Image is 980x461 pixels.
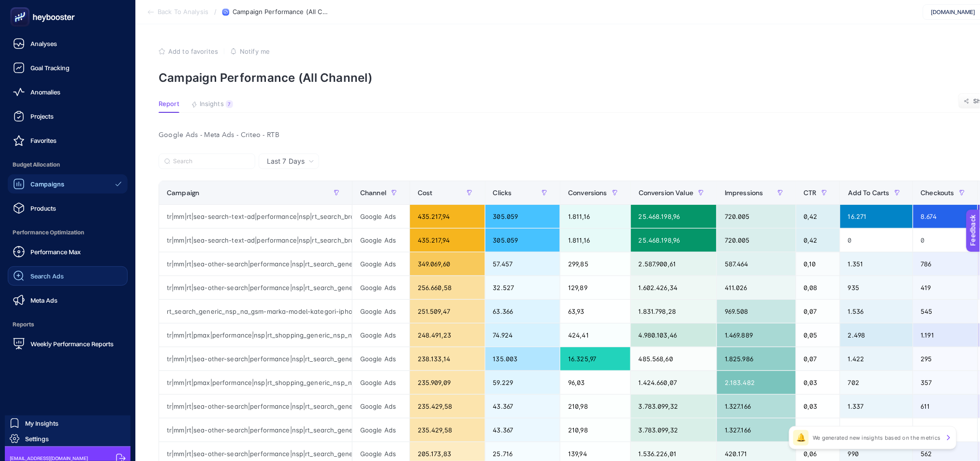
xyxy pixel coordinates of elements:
button: Notify me [230,47,270,55]
div: 1.811,16 [560,205,630,228]
div: tr|mm|rt|sea-search-text-ad|performance|nsp|rt_search_brand_nsp_na_pure-exact|na|d2c|Search-Brand... [159,229,352,252]
div: 0,07 [796,347,840,370]
div: 720.005 [717,205,795,228]
div: 235.429,58 [410,418,485,442]
div: Google Ads [352,229,410,252]
div: 702 [840,371,913,394]
div: 587.464 [717,252,795,276]
span: Add to favorites [168,47,218,55]
input: Search [173,158,249,165]
button: Add to favorites [159,47,218,55]
div: 545 [913,300,978,323]
div: 485.568,60 [631,347,717,370]
span: Last 7 Days [267,156,305,166]
span: Conversions [568,189,607,197]
span: Checkouts [921,189,954,197]
div: 0 [913,229,978,252]
div: 1.351 [840,252,913,276]
div: Google Ads [352,395,410,418]
a: Campaigns [8,174,128,194]
div: 74.924 [485,323,560,347]
div: 63,93 [560,300,630,323]
div: 435.217,94 [410,205,485,228]
div: 238.133,14 [410,347,485,370]
div: 357 [913,371,978,394]
div: 43.367 [485,395,560,418]
div: 720.005 [717,229,795,252]
div: 935 [840,276,913,299]
div: 96,03 [560,371,630,394]
div: tr|mm|rt|pmax|performance|nsp|rt_shopping_generic_nsp_na_pmax-other-traffic|na|d2c|AOP|OSB0002K1G [159,323,352,347]
div: 435.217,94 [410,229,485,252]
div: rt_search_generic_nsp_na_gsm-marka-model-kategori-iphone-17 [159,300,352,323]
span: Products [30,204,56,212]
a: Search Ads [8,266,128,286]
span: Settings [25,435,49,443]
div: 349.069,60 [410,252,485,276]
div: 419 [913,276,978,299]
div: 611 [913,395,978,418]
a: Settings [5,431,131,446]
div: 1.337 [840,395,913,418]
div: 0,03 [796,395,840,418]
div: 0,08 [796,276,840,299]
div: 1.602.426,34 [631,276,717,299]
a: Projects [8,107,128,126]
div: tr|mm|rt|sea-other-search|performance|nsp|rt_search_generic_nsp_na_dsa-other-top-seller-max-conv-... [159,252,352,276]
span: Anomalies [30,88,60,96]
div: tr|mm|rt|sea-search-text-ad|performance|nsp|rt_search_brand_nsp_na_pure-exact|na|d2c|Search-Brand... [159,205,352,228]
div: 0 [913,418,978,442]
span: Performance Optimization [8,223,128,242]
div: 43.367 [485,418,560,442]
div: 0,05 [796,323,840,347]
div: 1.811,16 [560,229,630,252]
div: 786 [913,252,978,276]
span: Campaign [167,189,199,197]
div: 32.527 [485,276,560,299]
a: Weekly Performance Reports [8,334,128,353]
span: Clicks [493,189,512,197]
div: 7 [226,100,233,108]
div: 2.498 [840,323,913,347]
span: Notify me [240,47,270,55]
div: 3.783.099,32 [631,418,717,442]
div: 1.422 [840,347,913,370]
div: tr|mm|rt|pmax|performance|nsp|rt_shopping_generic_nsp_na_pmax-other-top-seller|na|d2c|AOP|OSB0002JUP [159,371,352,394]
div: 16.325,97 [560,347,630,370]
span: Projects [30,112,54,120]
div: 129,89 [560,276,630,299]
span: Back To Analysis [158,8,208,16]
div: 235.429,58 [410,395,485,418]
div: 1.825.986 [717,347,795,370]
span: Add To Carts [848,189,890,197]
span: Cost [418,189,433,197]
div: tr|mm|rt|sea-other-search|performance|nsp|rt_search_generic_nsp_na_dsa-other-max-conv-value-feed|... [159,395,352,418]
span: Meta Ads [30,296,58,304]
div: 295 [913,347,978,370]
a: Goal Tracking [8,58,128,77]
div: 2.587.900,61 [631,252,717,276]
div: 0,07 [796,300,840,323]
div: 2.183.482 [717,371,795,394]
div: 25.468.198,96 [631,229,717,252]
div: tr|mm|rt|sea-other-search|performance|nsp|rt_search_generic_nsp_na_dsa-other-traffic-category|na|... [159,347,352,370]
div: 251.509,47 [410,300,485,323]
div: 411.026 [717,276,795,299]
div: 1.327.166 [717,418,795,442]
span: Channel [360,189,386,197]
div: 0,03 [796,371,840,394]
span: Analyses [30,40,57,47]
a: Products [8,199,128,218]
span: Impressions [725,189,763,197]
div: 135.003 [485,347,560,370]
div: 424,41 [560,323,630,347]
div: 305.059 [485,229,560,252]
div: Google Ads [352,371,410,394]
span: Report [159,100,179,108]
div: 248.491,23 [410,323,485,347]
div: tr|mm|rt|sea-other-search|performance|nsp|rt_search_generic_nsp_na_dsa-other-max-conv-value-feed|... [159,418,352,442]
div: 210,98 [560,418,630,442]
div: Google Ads [352,300,410,323]
div: Google Ads [352,418,410,442]
span: Campaigns [30,180,64,188]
